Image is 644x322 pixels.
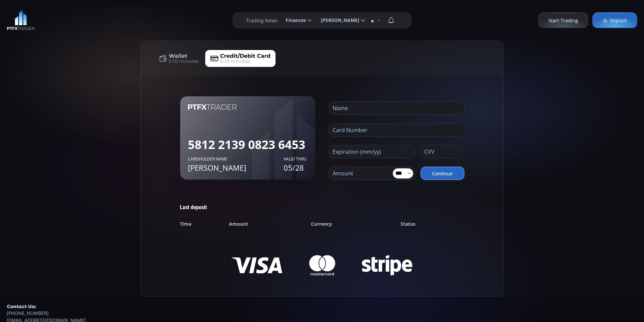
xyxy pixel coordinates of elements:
[281,14,306,27] span: Finances
[246,17,278,24] label: Trading News
[220,52,270,60] span: Credit/Debit Card
[421,167,464,180] button: Continue
[220,58,250,65] span: 5-10 minutes
[229,217,311,231] th: Amount
[316,14,359,27] span: [PERSON_NAME]
[188,162,284,173] strong: [PERSON_NAME]
[538,13,588,28] a: Start Trading
[180,204,464,211] div: Last deposit
[7,303,637,309] h5: Contact Us:
[592,13,637,28] a: Deposit
[180,217,229,231] th: Time
[154,50,204,67] a: Wallet5-10 minutes
[169,52,187,60] span: Wallet
[188,136,307,154] div: 5812 2139 0823 6453
[7,309,637,317] a: [PHONE_NUMBER]
[188,156,284,162] span: Cardholder name
[7,10,35,30] img: LOGO
[602,17,627,24] span: Deposit
[205,50,276,67] a: Credit/Debit Card5-10 minutes
[548,17,578,24] span: Start Trading
[401,217,464,231] th: Status
[311,217,401,231] th: Currency
[284,162,307,173] strong: 05/28
[284,156,307,162] span: VALID THRU
[169,58,199,65] span: 5-10 minutes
